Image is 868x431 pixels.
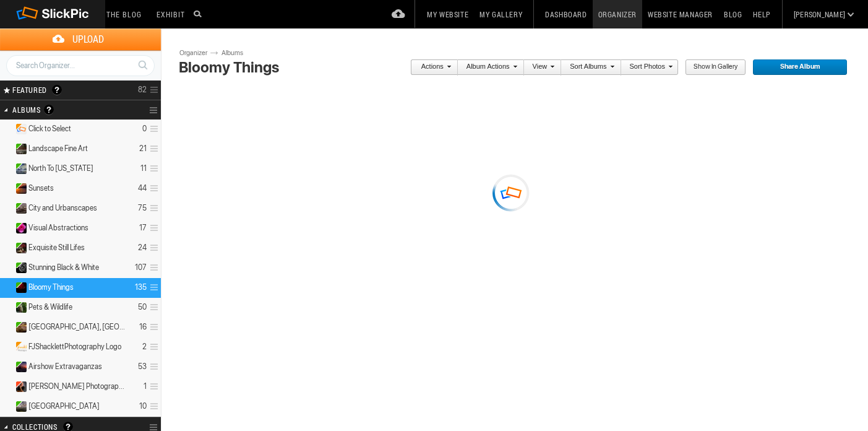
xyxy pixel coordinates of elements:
[11,263,27,273] ins: Public Album
[218,48,256,58] a: Albums
[9,85,47,95] span: FEATURED
[1,282,13,292] a: Collapse
[1,183,13,193] a: Expand
[1,302,13,311] a: Expand
[11,144,27,154] ins: Public Album
[1,163,13,173] a: Expand
[685,59,737,76] span: Show in Gallery
[15,28,161,50] span: Upload
[410,59,451,76] a: Actions
[1,342,13,351] a: Expand
[28,144,88,154] span: Landscape Fine Art
[1,263,13,272] a: Expand
[192,6,207,21] input: Search photos on SlickPic...
[621,59,672,76] a: Sort Photos
[11,362,27,372] ins: Public Album
[1,203,13,212] a: Expand
[6,55,155,76] input: Search Organizer...
[11,203,27,214] ins: Public Album
[561,59,614,76] a: Sort Albums
[28,362,102,372] span: Airshow Extravaganzas
[12,100,116,120] h2: Albums
[11,124,27,134] ins: Unlisted Album
[11,381,27,392] ins: Private Album
[28,263,99,272] span: Stunning Black & White
[1,362,13,371] a: Expand
[1,223,13,232] a: Expand
[458,59,517,76] a: Album Actions
[28,124,71,134] span: Click to Select
[1,381,13,391] a: Expand
[11,302,27,313] ins: Public Album
[28,282,74,292] span: Bloomy Things
[11,342,27,352] ins: Unlisted Album
[28,183,54,193] span: Sunsets
[28,302,72,312] span: Pets & Wildlife
[28,203,97,213] span: City and Urbanscapes
[11,401,27,412] ins: Public Album
[28,243,85,253] span: Exquisite Still Lifes
[11,282,27,293] ins: Public Album
[1,243,13,252] a: Expand
[685,59,746,76] a: Show in Gallery
[28,223,88,233] span: Visual Abstractions
[1,401,13,411] a: Expand
[1,144,13,153] a: Expand
[11,243,27,253] ins: Public Album
[524,59,555,76] a: View
[483,170,539,215] div: Loading ...
[1,124,13,133] a: Expand
[28,163,93,173] span: North To Alaska
[11,163,27,174] ins: Public Album
[28,322,125,332] span: Morro Bay, Calif
[11,322,27,333] ins: Public Album
[11,183,27,194] ins: Public Album
[752,59,839,76] span: Share Album
[28,381,125,391] span: FJ Shacklett Photographer
[28,401,100,411] span: Yosemite National Park
[28,342,121,352] span: FJShacklettPhotography Logo
[11,223,27,233] ins: Public Album
[1,322,13,331] a: Expand
[131,54,154,76] a: Search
